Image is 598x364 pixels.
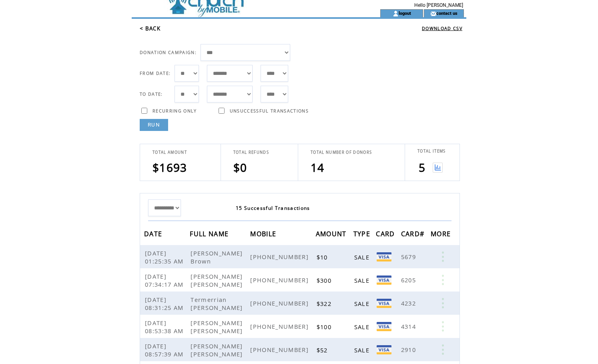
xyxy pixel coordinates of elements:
span: FROM DATE: [140,70,171,76]
span: [DATE] 08:53:38 AM [145,319,186,335]
span: TO DATE: [140,91,163,97]
span: 4232 [401,299,418,307]
span: SALE [354,323,371,331]
span: TOTAL NUMBER OF DONORS [311,150,372,155]
span: 4314 [401,322,418,330]
span: 14 [311,160,325,175]
a: RUN [140,119,168,131]
span: $322 [317,300,333,308]
span: CARD [376,227,397,242]
img: Visa [377,252,391,261]
span: [DATE] 08:57:39 AM [145,342,186,358]
span: [PHONE_NUMBER] [250,253,311,261]
span: MOBILE [250,227,278,242]
span: [DATE] 07:34:17 AM [145,272,186,288]
span: CARD# [401,227,427,242]
span: TYPE [353,227,372,242]
span: [PERSON_NAME] [PERSON_NAME] [191,272,245,288]
img: VISA [377,299,391,308]
span: [DATE] 08:31:25 AM [145,296,186,312]
span: $1693 [153,160,187,175]
span: $300 [317,276,333,284]
a: MOBILE [250,231,278,236]
span: SALE [354,276,371,284]
span: FULL NAME [190,227,231,242]
span: $0 [233,160,247,175]
span: [PHONE_NUMBER] [250,276,311,284]
img: Visa [377,276,391,285]
a: logout [399,10,411,16]
img: View graph [433,163,443,173]
a: < BACK [140,25,161,32]
span: DATE [144,227,164,242]
span: DONATION CAMPAIGN: [140,50,197,55]
span: 2910 [401,346,418,354]
img: Visa [377,345,391,354]
span: 5679 [401,253,418,261]
span: 6205 [401,276,418,284]
span: TOTAL ITEMS [417,149,446,154]
span: SALE [354,253,371,261]
span: SALE [354,300,371,308]
img: account_icon.gif [393,10,399,17]
img: contact_us_icon.gif [430,10,436,17]
span: $52 [317,346,330,354]
a: AMOUNT [316,231,349,236]
span: AMOUNT [316,227,349,242]
span: [PERSON_NAME] [PERSON_NAME] [191,342,245,358]
span: 5 [419,160,425,175]
span: [DATE] 01:25:35 AM [145,249,186,265]
a: DOWNLOAD CSV [422,26,462,31]
span: $100 [317,323,333,331]
span: [PERSON_NAME] [PERSON_NAME] [191,319,245,335]
span: [PHONE_NUMBER] [250,346,311,354]
a: FULL NAME [190,231,231,236]
span: MORE [431,227,453,242]
span: SALE [354,346,371,354]
span: 15 Successful Transactions [236,205,310,211]
a: DATE [144,231,164,236]
span: Hello [PERSON_NAME] [414,2,463,8]
a: CARD# [401,231,427,236]
span: Termerrian [PERSON_NAME] [191,296,245,312]
span: [PHONE_NUMBER] [250,299,311,307]
span: $10 [317,253,330,261]
span: RECURRING ONLY [153,108,197,114]
span: TOTAL AMOUNT [153,150,187,155]
a: CARD [376,231,397,236]
span: [PHONE_NUMBER] [250,322,311,330]
span: TOTAL REFUNDS [233,150,269,155]
img: Visa [377,322,391,331]
a: TYPE [353,231,372,236]
span: UNSUCCESSFUL TRANSACTIONS [230,108,309,114]
span: [PERSON_NAME] Brown [191,249,243,265]
a: contact us [436,10,458,16]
